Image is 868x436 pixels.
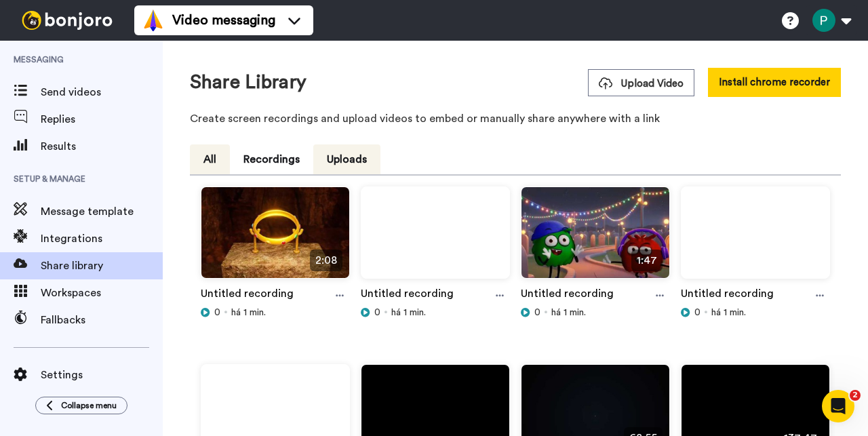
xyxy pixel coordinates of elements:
span: Video messaging [172,11,275,30]
span: 2 [850,390,861,401]
span: Fallbacks [41,312,163,328]
h1: Share Library [190,72,307,93]
span: Share library [41,258,163,274]
span: 0 [694,306,701,319]
img: 9f1793f4-1a14-4109-88a0-724b3cb7156a_thumbnail_source_1760119110.jpg [201,187,349,290]
div: há 1 min. [521,306,670,319]
img: vm-color.svg [142,9,164,31]
button: Recordings [230,144,313,174]
a: Untitled recording [681,285,774,306]
img: 5f01625a-c544-4c50-94a2-4fd92cae8723_thumbnail_source_1760119150.jpg [682,187,829,290]
span: 1:47 [631,250,663,271]
span: Send videos [41,84,163,100]
span: Integrations [41,231,163,247]
button: Install chrome recorder [708,68,841,97]
span: Settings [41,367,163,383]
div: há 1 min. [361,306,510,319]
button: Upload Video [588,69,694,96]
iframe: Intercom live chat [822,390,854,422]
p: Create screen recordings and upload videos to embed or manually share anywhere with a link [190,111,841,127]
span: Workspaces [41,285,163,301]
button: Uploads [313,144,380,174]
img: 0cf78f81-7c74-448c-8893-75761d5bb10d_thumbnail_source_1760119111.jpg [521,187,669,290]
button: All [190,144,230,174]
div: há 1 min. [681,306,830,319]
a: Untitled recording [201,285,294,306]
span: 0 [374,306,380,319]
span: 0 [214,306,220,319]
a: Untitled recording [521,285,614,306]
img: f93dc234-be55-49df-8b1c-7b5fd29e6da5.jpg [361,187,509,290]
span: 2:08 [310,250,342,271]
a: Untitled recording [361,285,454,306]
img: bj-logo-header-white.svg [16,11,118,30]
span: Results [41,138,163,155]
button: Collapse menu [35,397,127,414]
span: Message template [41,203,163,220]
span: Collapse menu [61,400,117,411]
span: Upload Video [599,77,684,91]
span: 0 [534,306,540,319]
span: Replies [41,111,163,127]
div: há 1 min. [201,306,350,319]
